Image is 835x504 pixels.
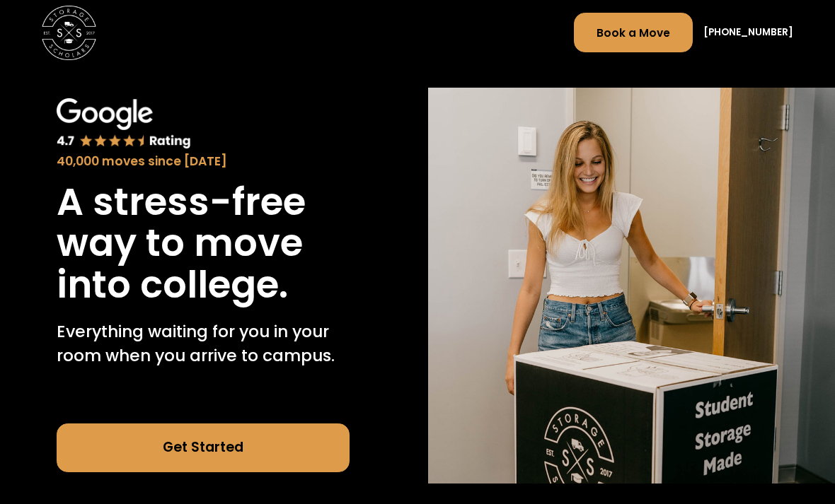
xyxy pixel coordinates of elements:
[57,423,350,473] a: Get Started
[57,152,350,170] div: 40,000 moves since [DATE]
[42,6,96,60] a: Go to Storage Scholars home page
[57,182,350,305] h1: A stress-free way to move into college.
[57,98,190,149] img: Google 4.7 star rating
[57,320,350,369] p: Everything waiting for you in your room when you arrive to campus.
[574,13,693,52] a: Book a Move
[428,88,835,484] img: Storage Scholars will have everything waiting for you in your room when you arrive to campus.
[703,25,793,40] a: [PHONE_NUMBER]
